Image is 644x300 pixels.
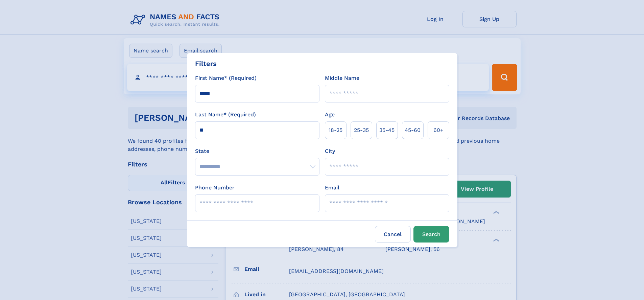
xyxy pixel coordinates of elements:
[379,126,395,134] span: 35‑45
[195,184,235,192] label: Phone Number
[195,74,257,82] label: First Name* (Required)
[405,126,421,134] span: 45‑60
[195,111,256,119] label: Last Name* (Required)
[329,126,342,134] span: 18‑25
[325,147,335,155] label: City
[325,111,335,119] label: Age
[354,126,369,134] span: 25‑35
[195,59,217,69] div: Filters
[375,226,411,243] label: Cancel
[195,147,319,155] label: State
[413,226,449,243] button: Search
[325,184,339,192] label: Email
[325,74,359,82] label: Middle Name
[433,126,444,134] span: 60+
